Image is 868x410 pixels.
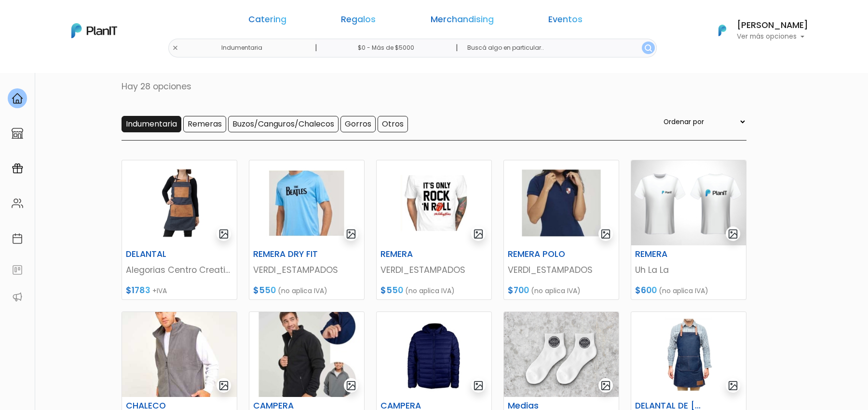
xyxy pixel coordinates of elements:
img: thumb_Captura_de_pantalla_2023-09-06_171612.jpg [631,312,746,397]
a: Regalos [341,15,376,27]
input: Otros [378,116,408,132]
img: gallery-light [218,380,230,391]
h6: [PERSON_NAME] [737,21,808,30]
a: gallery-light REMERA POLO VERDI_ESTAMPADOS $700 (no aplica IVA) [503,160,619,300]
img: campaigns-02234683943229c281be62815700db0a1741e53638e28bf9629b52c665b00959.svg [12,163,23,174]
img: PlanIt Logo [71,23,117,38]
input: Buzos/Canguros/Chalecos [228,116,339,132]
img: close-6986928ebcb1d6c9903e3b54e860dbc4d054630f23adef3a32610726dff6a82b.svg [172,45,178,51]
span: $600 [635,284,657,296]
img: gallery-light [600,380,611,391]
img: gallery-light [346,228,357,240]
h6: REMERA DRY FIT [247,249,326,259]
input: Gorros [340,116,376,132]
img: thumb_Captura_de_pantalla_2023-03-27_140101.jpg [249,160,364,245]
span: +IVA [152,286,167,296]
img: thumb_WhatsApp_Image_2023-04-05_at_09.22-PhotoRoom.png [631,160,746,245]
img: thumb_Captura_de_pantalla_2023-03-27_152219.jpg [504,160,619,245]
h6: REMERA [629,249,708,259]
img: gallery-light [218,228,230,240]
img: PlanIt Logo [712,20,733,41]
h6: REMERA POLO [502,249,581,259]
h6: REMERA [375,249,454,259]
img: search_button-432b6d5273f82d61273b3651a40e1bd1b912527efae98b1b7a1b2c0702e16a8d.svg [645,44,652,52]
img: gallery-light [473,380,484,391]
img: thumb_WhatsApp_Image_2023-07-08_at_21.31-PhotoRoom.png [504,312,619,397]
img: gallery-light [346,380,357,391]
img: thumb_Captura_de_pantalla_2022-10-19_144807.jpg [122,160,237,245]
span: (no aplica IVA) [659,286,708,296]
img: gallery-light [728,380,739,391]
img: thumb_AF0532BC-F6C4-4701-B8F6-B89258EB8466.jpeg [249,312,364,397]
a: Merchandising [431,15,494,27]
a: gallery-light REMERA VERDI_ESTAMPADOS $550 (no aplica IVA) [376,160,492,300]
span: (no aplica IVA) [531,286,581,296]
img: gallery-light [473,228,484,240]
p: VERDI_ESTAMPADOS [508,264,615,276]
img: thumb_Captura_de_pantalla_2023-07-05_153738528.jpg [377,312,491,397]
a: gallery-light DELANTAL Alegorias Centro Creativo $1783 +IVA [122,160,237,300]
img: thumb_WhatsApp_Image_2023-06-15_at_13.51.21.jpeg [122,312,237,397]
a: gallery-light REMERA Uh La La $600 (no aplica IVA) [631,160,746,300]
p: VERDI_ESTAMPADOS [380,264,488,276]
a: Catering [248,15,286,27]
img: marketplace-4ceaa7011d94191e9ded77b95e3339b90024bf715f7c57f8cf31f2d8c509eaba.svg [12,127,23,139]
img: feedback-78b5a0c8f98aac82b08bfc38622c3050aee476f2c9584af64705fc4e61158814.svg [12,264,23,276]
p: Ver más opciones [737,33,808,40]
span: $1783 [126,284,150,296]
input: Buscá algo en particular.. [460,39,657,57]
img: home-e721727adea9d79c4d83392d1f703f7f8bce08238fde08b1acbfd93340b81755.svg [12,93,23,104]
span: (no aplica IVA) [405,286,455,296]
img: people-662611757002400ad9ed0e3c099ab2801c6687ba6c219adb57efc949bc21e19d.svg [12,198,23,209]
span: $550 [253,284,276,296]
img: partners-52edf745621dab592f3b2c58e3bca9d71375a7ef29c3b500c9f145b62cc070d4.svg [12,291,23,303]
p: Uh La La [635,264,742,276]
span: $550 [380,284,403,296]
h6: DELANTAL [120,249,199,259]
p: Hay 28 opciones [122,80,746,93]
img: calendar-87d922413cdce8b2cf7b7f5f62616a5cf9e4887200fb71536465627b3292af00.svg [12,233,23,244]
span: $700 [508,284,529,296]
a: gallery-light REMERA DRY FIT VERDI_ESTAMPADOS $550 (no aplica IVA) [249,160,365,300]
p: VERDI_ESTAMPADOS [253,264,360,276]
a: Eventos [548,15,583,27]
div: ¿Necesitás ayuda? [50,9,139,28]
span: (no aplica IVA) [278,286,327,296]
button: PlanIt Logo [PERSON_NAME] Ver más opciones [706,18,808,43]
p: | [456,42,458,54]
p: Alegorias Centro Creativo [126,264,233,276]
input: Indumentaria [122,116,181,132]
img: thumb_Captura_de_pantalla_2023-03-27_142000.jpg [377,160,491,245]
input: Remeras [183,116,226,132]
p: | [315,42,317,54]
img: gallery-light [728,228,739,240]
img: gallery-light [600,228,611,240]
